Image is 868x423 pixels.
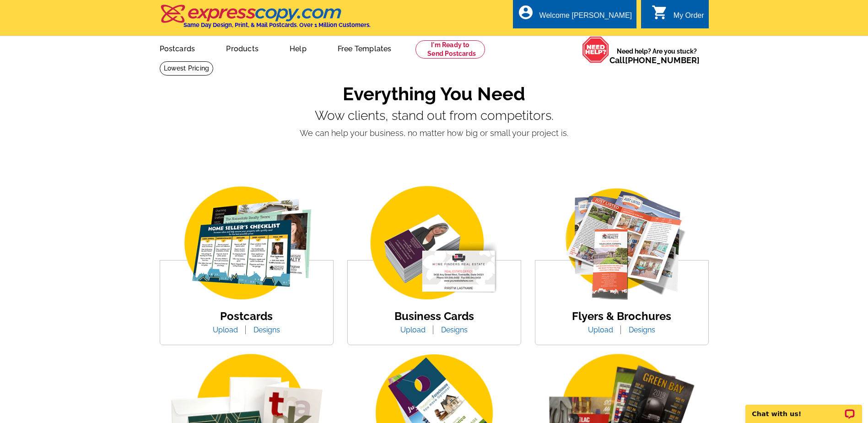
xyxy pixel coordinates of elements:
[220,309,273,323] a: Postcards
[652,10,704,22] a: shopping_cart My Order
[674,11,704,24] div: My Order
[609,55,700,65] span: Call
[356,184,512,304] img: business-card.png
[247,325,287,334] a: Designs
[539,11,632,24] div: Welcome [PERSON_NAME]
[622,325,662,334] a: Designs
[739,394,868,423] iframe: LiveChat chat widget
[211,37,273,59] a: Products
[183,22,371,28] h4: Same Day Design, Print, & Mail Postcards. Over 1 Million Customers.
[275,37,321,59] a: Help
[581,325,620,334] a: Upload
[169,184,324,304] img: img_postcard.png
[206,325,245,334] a: Upload
[625,55,700,65] a: [PHONE_NUMBER]
[160,108,709,123] p: Wow clients, stand out from competitors.
[609,47,704,65] span: Need help? Are you stuck?
[323,37,406,59] a: Free Templates
[160,83,709,105] h1: Everything You Need
[652,4,668,21] i: shopping_cart
[518,4,534,21] i: account_circle
[394,309,474,323] a: Business Cards
[582,36,609,63] img: help
[160,11,371,28] a: Same Day Design, Print, & Mail Postcards. Over 1 Million Customers.
[394,325,432,334] a: Upload
[160,127,709,139] p: We can help your business, no matter how big or small your project is.
[434,325,474,334] a: Designs
[544,184,700,304] img: flyer-card.png
[572,309,671,323] a: Flyers & Brochures
[145,37,210,59] a: Postcards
